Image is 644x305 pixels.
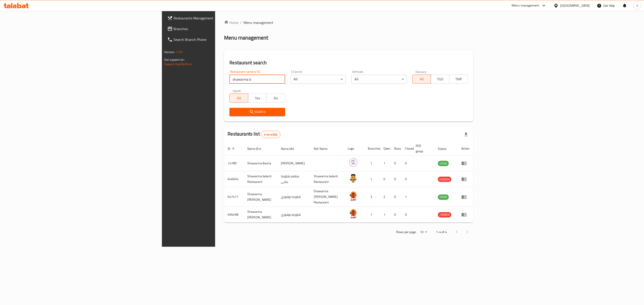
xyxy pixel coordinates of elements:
[176,49,183,55] span: 1.0.0
[380,207,391,223] td: 1
[391,207,401,223] td: 0
[560,3,590,8] div: [GEOGRAPHIC_DATA]
[164,61,193,67] a: Support.OpsPlatform
[250,95,265,101] span: Yes
[401,171,412,187] td: 0
[261,131,280,138] div: Total records count
[348,190,359,202] img: Shawarma Bo Fawzi
[364,142,380,155] th: Branches
[229,108,285,116] button: Search
[415,70,427,73] label: Delivery
[458,142,473,155] th: Action
[461,129,471,140] div: Export file
[391,155,401,171] td: 0
[174,26,266,31] span: Branches
[512,3,539,8] div: Menu-management
[416,143,429,154] span: POS group
[364,207,380,223] td: 1
[391,171,401,187] td: 0
[247,146,267,151] span: Name (En)
[164,34,269,45] a: Search Branch Phone
[314,146,333,151] span: Ref. Name
[277,171,310,187] td: مطعم شاورما بلنتي
[310,171,344,187] td: Shawarma balanti Restaurant
[438,146,452,151] span: Status
[364,171,380,187] td: 1
[229,94,248,102] button: All
[418,229,429,236] div: Rows per page:
[438,161,449,166] span: OPEN
[233,109,282,115] span: Search
[164,57,185,63] span: Get support on:
[351,75,407,84] div: All
[438,212,451,217] span: HIDDEN
[266,94,285,102] button: No
[461,194,470,200] div: Menu
[401,142,412,155] th: Closed
[391,187,401,207] td: 0
[438,177,451,182] span: HIDDEN
[228,131,280,138] h2: Restaurants list
[310,187,344,207] td: Shawarma [PERSON_NAME] Restaurant
[231,95,246,101] span: All
[277,207,310,223] td: شاورما بوفوزي
[164,49,175,55] span: Version:
[348,173,359,184] img: Shawarma balanti Restaurant
[380,171,391,187] td: 0
[261,132,280,137] span: 4 record(s)
[436,229,447,235] p: 1-4 of 4
[380,187,391,207] td: 2
[636,3,638,8] span: S
[228,146,236,151] span: ID
[248,94,267,102] button: Yes
[348,157,359,168] img: Shawarma Basha
[401,207,412,223] td: 0
[164,13,269,23] a: Restaurants Management
[290,75,346,84] div: All
[229,75,285,84] input: Search for restaurant name or ID..
[164,23,269,34] a: Branches
[401,187,412,207] td: 1
[461,161,470,166] div: Menu
[449,75,468,84] button: TMP
[229,59,468,66] h2: Restaurant search
[380,155,391,171] td: 1
[412,75,431,84] button: All
[233,89,241,92] label: Upsell
[224,20,473,25] nav: breadcrumb
[277,155,310,171] td: [PERSON_NAME]
[348,208,359,219] img: Shawarma Bo Fawzi
[461,212,470,217] div: Menu
[438,194,449,200] span: OPEN
[396,229,416,235] p: Rows per page:
[414,76,429,82] span: All
[401,155,412,171] td: 0
[224,142,473,223] table: enhanced table
[433,76,448,82] span: TGO
[380,142,391,155] th: Open
[268,95,283,101] span: No
[344,142,364,155] th: Logo
[364,155,380,171] td: 1
[364,187,380,207] td: 3
[431,75,449,84] button: TGO
[174,37,266,42] span: Search Branch Phone
[391,142,401,155] th: Busy
[451,76,466,82] span: TMP
[281,146,300,151] span: Name (Ar)
[438,194,449,200] div: OPEN
[461,176,470,182] div: Menu
[174,15,266,21] span: Restaurants Management
[277,187,310,207] td: شاورما بوفوزي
